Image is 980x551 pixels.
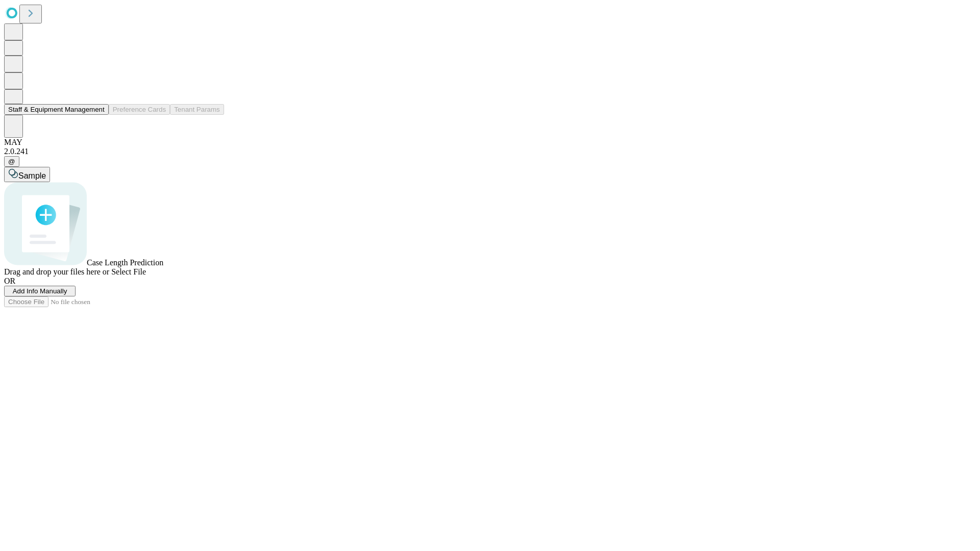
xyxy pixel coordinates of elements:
button: @ [4,156,19,167]
button: Preference Cards [109,104,170,115]
div: MAY [4,138,976,147]
span: Add Info Manually [13,287,67,295]
span: Drag and drop your files here or [4,267,109,276]
button: Tenant Params [170,104,224,115]
span: Select File [111,267,146,276]
span: OR [4,277,15,285]
span: @ [8,158,15,165]
span: Sample [18,171,46,180]
button: Staff & Equipment Management [4,104,109,115]
div: 2.0.241 [4,147,976,156]
button: Sample [4,167,50,182]
span: Case Length Prediction [87,258,163,267]
button: Add Info Manually [4,286,76,296]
